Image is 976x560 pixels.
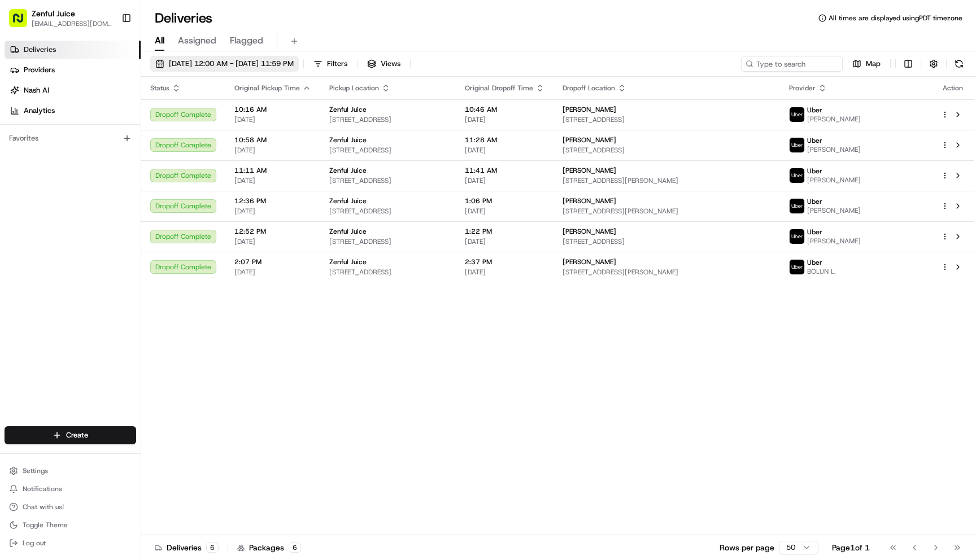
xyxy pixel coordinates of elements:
[807,206,861,215] span: [PERSON_NAME]
[465,135,544,145] span: 11:28 AM
[329,115,447,124] span: [STREET_ADDRESS]
[234,105,311,114] span: 10:16 AM
[563,176,771,185] span: [STREET_ADDRESS][PERSON_NAME]
[24,85,49,95] span: Nash AI
[23,502,64,511] span: Chat with us!
[32,8,75,19] button: Zenful Juice
[5,535,136,551] button: Log out
[24,106,55,116] span: Analytics
[790,138,804,152] img: uber-new-logo.jpeg
[465,84,533,93] span: Original Dropoff Time
[329,146,447,155] span: [STREET_ADDRESS]
[178,34,216,47] span: Assigned
[329,257,367,266] span: Zenful Juice
[563,135,616,145] span: [PERSON_NAME]
[234,166,311,175] span: 11:11 AM
[807,106,822,115] span: Uber
[465,176,544,185] span: [DATE]
[741,56,843,72] input: Type to search
[465,146,544,155] span: [DATE]
[465,196,544,205] span: 1:06 PM
[465,268,544,277] span: [DATE]
[308,56,352,72] button: Filters
[329,237,447,246] span: [STREET_ADDRESS]
[5,102,141,120] a: Analytics
[234,257,311,266] span: 2:07 PM
[5,463,136,479] button: Settings
[329,166,367,175] span: Zenful Juice
[23,539,46,548] span: Log out
[807,228,822,237] span: Uber
[329,105,367,114] span: Zenful Juice
[941,84,965,93] div: Action
[234,237,311,246] span: [DATE]
[38,119,143,128] div: We're available if you need us!
[563,227,616,236] span: [PERSON_NAME]
[7,159,91,180] a: 📗Knowledge Base
[234,227,311,236] span: 12:52 PM
[847,56,886,72] button: Map
[329,227,367,236] span: Zenful Juice
[790,107,804,122] img: uber-new-logo.jpeg
[381,59,400,69] span: Views
[807,267,836,276] span: BOLUN L.
[465,166,544,175] span: 11:41 AM
[95,165,104,174] div: 💻
[234,146,311,155] span: [DATE]
[5,61,141,79] a: Providers
[807,197,822,206] span: Uber
[807,145,861,154] span: [PERSON_NAME]
[234,176,311,185] span: [DATE]
[289,542,301,553] div: 6
[807,115,861,124] span: [PERSON_NAME]
[107,164,181,175] span: API Documentation
[465,257,544,266] span: 2:37 PM
[80,191,137,200] a: Powered byPylon
[5,499,136,515] button: Chat with us!
[206,542,219,553] div: 6
[155,9,212,27] h1: Deliveries
[23,520,68,530] span: Toggle Theme
[465,227,544,236] span: 1:22 PM
[790,260,804,274] img: uber-new-logo.jpeg
[563,105,616,114] span: [PERSON_NAME]
[150,84,169,93] span: Status
[829,14,962,23] span: All times are displayed using PDT timezone
[24,45,56,55] span: Deliveries
[789,84,816,93] span: Provider
[23,484,62,493] span: Notifications
[150,56,299,72] button: [DATE] 12:00 AM - [DATE] 11:59 PM
[32,19,112,28] button: [EMAIL_ADDRESS][DOMAIN_NAME]
[329,176,447,185] span: [STREET_ADDRESS]
[237,542,301,553] div: Packages
[5,426,136,444] button: Create
[24,65,55,75] span: Providers
[91,159,186,180] a: 💻API Documentation
[169,59,294,69] span: [DATE] 12:00 AM - [DATE] 11:59 PM
[329,268,447,277] span: [STREET_ADDRESS]
[465,115,544,124] span: [DATE]
[192,111,206,125] button: Start new chat
[155,34,164,47] span: All
[563,196,616,205] span: [PERSON_NAME]
[11,108,32,128] img: 1736555255976-a54dd68f-1ca7-489b-9aae-adbdc363a1c4
[832,542,870,553] div: Page 1 of 1
[563,84,615,93] span: Dropoff Location
[465,207,544,216] span: [DATE]
[11,11,34,34] img: Nash
[563,207,771,216] span: [STREET_ADDRESS][PERSON_NAME]
[563,257,616,266] span: [PERSON_NAME]
[155,542,219,553] div: Deliveries
[329,196,367,205] span: Zenful Juice
[5,481,136,497] button: Notifications
[465,105,544,114] span: 10:46 AM
[234,268,311,277] span: [DATE]
[563,166,616,175] span: [PERSON_NAME]
[23,466,48,475] span: Settings
[807,136,822,145] span: Uber
[38,108,185,119] div: Start new chat
[563,146,771,155] span: [STREET_ADDRESS]
[563,115,771,124] span: [STREET_ADDRESS]
[563,268,771,277] span: [STREET_ADDRESS][PERSON_NAME]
